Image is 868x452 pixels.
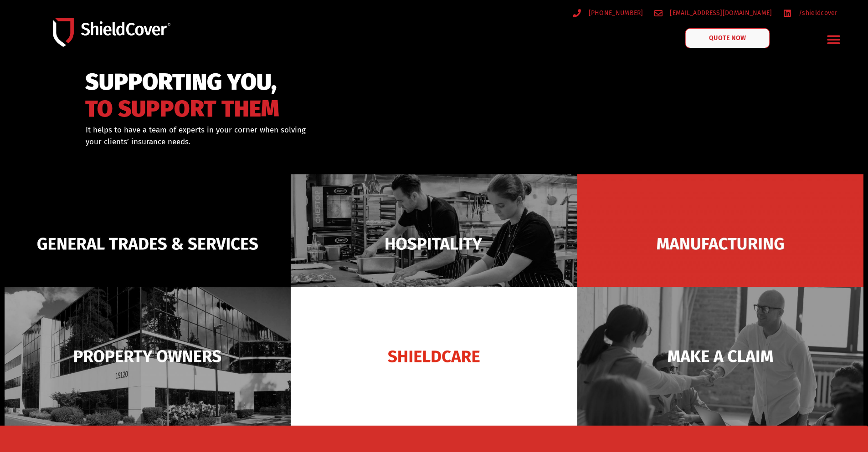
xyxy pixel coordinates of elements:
span: QUOTE NOW [709,35,745,41]
span: [EMAIL_ADDRESS][DOMAIN_NAME] [668,7,772,19]
span: /shieldcover [796,7,837,19]
a: QUOTE NOW [685,28,770,48]
span: [PHONE_NUMBER] [586,7,643,19]
div: It helps to have a team of experts in your corner when solving [86,124,481,147]
a: [PHONE_NUMBER] [573,7,643,19]
a: [EMAIL_ADDRESS][DOMAIN_NAME] [654,7,772,19]
a: /shieldcover [783,7,837,19]
img: Shield-Cover-Underwriting-Australia-logo-full [53,18,170,46]
div: Menu Toggle [823,29,845,50]
p: your clients’ insurance needs. [86,136,481,148]
span: SUPPORTING YOU, [85,73,279,91]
